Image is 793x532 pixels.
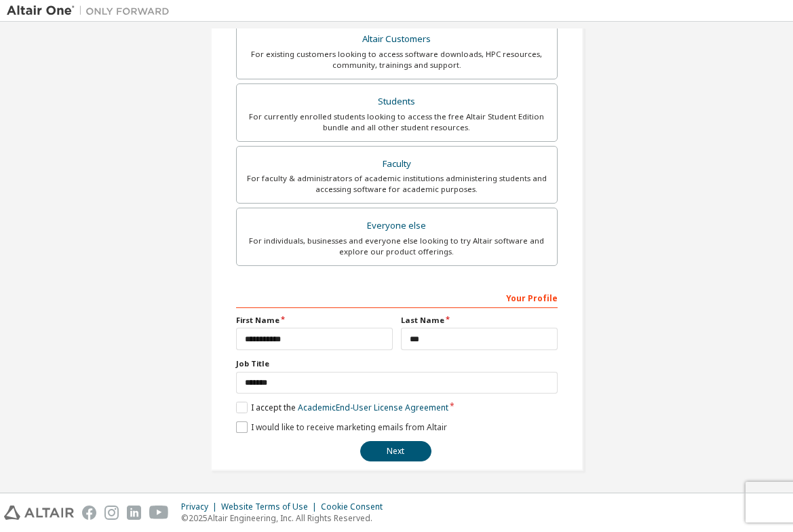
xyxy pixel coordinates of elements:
label: I accept the [236,402,448,413]
label: I would like to receive marketing emails from Altair [236,421,447,433]
label: Job Title [236,358,558,369]
img: facebook.svg [82,506,96,520]
img: Altair One [7,4,176,18]
img: altair_logo.svg [4,506,74,520]
div: Everyone else [245,216,549,235]
button: Next [360,441,431,461]
div: Cookie Consent [321,501,391,512]
label: Last Name [401,315,558,326]
img: instagram.svg [104,506,119,520]
img: linkedin.svg [127,506,141,520]
div: Faculty [245,155,549,174]
div: For faculty & administrators of academic institutions administering students and accessing softwa... [245,173,549,195]
p: © 2025 Altair Engineering, Inc. All Rights Reserved. [181,512,391,524]
div: For individuals, businesses and everyone else looking to try Altair software and explore our prod... [245,235,549,257]
div: For currently enrolled students looking to access the free Altair Student Edition bundle and all ... [245,111,549,133]
div: Altair Customers [245,30,549,49]
div: Students [245,92,549,111]
label: First Name [236,315,393,326]
div: Website Terms of Use [221,501,321,512]
div: Privacy [181,501,221,512]
div: Your Profile [236,286,558,308]
img: youtube.svg [149,506,169,520]
a: Academic End-User License Agreement [298,402,448,413]
div: For existing customers looking to access software downloads, HPC resources, community, trainings ... [245,49,549,71]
